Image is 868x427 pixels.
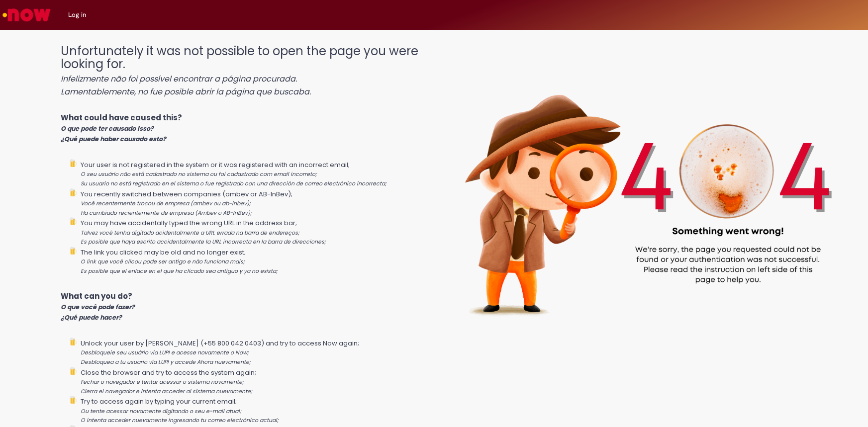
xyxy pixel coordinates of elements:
li: The link you clicked may be old and no longer exist; [81,247,424,276]
i: Você recentemente trocou de empresa (ambev ou ab-inbev); [81,200,251,207]
li: Unlock your user by [PERSON_NAME] (+55 800 042 0403) and try to access Now again; [81,338,424,367]
i: Es posible que el enlace en el que ha clicado sea antiguo y ya no exista; [81,267,278,275]
p: What can you do? [61,291,424,323]
i: Lamentablemente, no fue posible abrir la página que buscaba. [61,86,311,97]
i: Ha cambiado recientemente de empresa (Ambev o AB-InBev); [81,209,252,217]
img: 404_ambev_new.png [424,35,868,344]
i: ¿Qué puede haber causado esto? [61,135,166,143]
i: Su usuario no está registrado en el sistema o fue registrado con una dirección de correo electrón... [81,180,386,187]
li: Try to access again by typing your current email; [81,396,424,425]
i: Ou tente acessar novamente digitando o seu e-mail atual; [81,408,241,415]
h1: Unfortunately it was not possible to open the page you were looking for. [61,45,424,97]
i: O link que você clicou pode ser antigo e não funciona mais; [81,258,245,265]
img: ServiceNow [1,5,52,25]
i: O intenta acceder nuevamente ingresando tu correo electrónico actual; [81,417,279,424]
li: You may have accidentally typed the wrong URL in the address bar; [81,217,424,247]
i: ¿Qué puede hacer? [61,313,122,322]
p: What could have caused this? [61,112,424,144]
i: Infelizmente não foi possível encontrar a página procurada. [61,73,297,85]
i: O seu usuário não está cadastrado no sistema ou foi cadastrado com email incorreto; [81,171,317,178]
i: O que pode ter causado isso? [61,124,154,133]
i: Fechar o navegador e tentar acessar o sistema novamente; [81,378,244,386]
i: Desbloquea a tu usuario vía LUPI y accede Ahora nuevamente; [81,358,251,366]
i: O que você pode fazer? [61,303,135,311]
i: Talvez você tenha digitado acidentalmente a URL errada na barra de endereços; [81,229,299,237]
li: Your user is not registered in the system or it was registered with an incorrect email; [81,159,424,188]
li: Close the browser and try to access the system again; [81,367,424,396]
i: Cierra el navegador e intenta acceder al sistema nuevamente; [81,388,252,395]
i: Es posible que haya escrito accidentalmente la URL incorrecta en la barra de direcciones; [81,238,326,246]
i: Desbloqueie seu usuário via LUPI e acesse novamente o Now; [81,349,249,356]
li: You recently switched between companies (ambev or AB-InBev); [81,188,424,218]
